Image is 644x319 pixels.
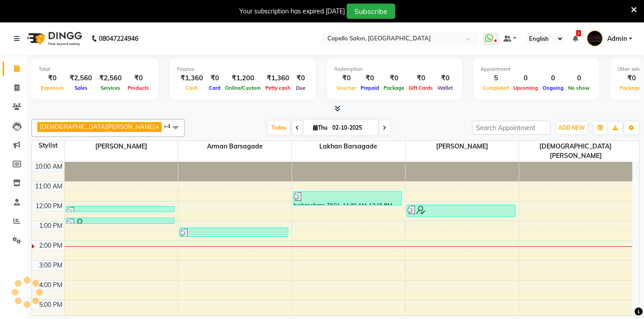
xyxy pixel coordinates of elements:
[406,141,519,152] span: [PERSON_NAME]
[177,66,309,73] div: Finance
[566,85,592,91] span: No show
[207,73,223,83] div: ₹0
[334,66,455,73] div: Redemption
[39,66,151,73] div: Total
[207,85,223,91] span: Card
[72,85,90,91] span: Sales
[34,201,64,211] div: 12:00 PM
[435,85,455,91] span: Wallet
[37,300,64,310] div: 5:00 PM
[293,73,309,83] div: ₹0
[293,192,402,205] div: tushar share, TK01, 11:30 AM-12:15 PM, Hair Wash (₹99),Beard Trim/Shave (₹149)
[334,73,358,83] div: ₹0
[40,123,155,130] span: [DEMOGRAPHIC_DATA][PERSON_NAME]
[32,141,64,150] div: Stylist
[607,34,627,44] span: Admin
[183,85,200,91] span: Cash
[163,122,177,130] span: +4
[33,162,64,171] div: 10:00 AM
[573,35,578,43] a: 2
[239,7,345,16] div: Your subscription has expired [DATE]
[66,218,175,223] div: FIROZBHAI, TK02, 12:50 PM-01:10 PM, Eyebrows (F) (₹50),Upper Lips (₹50)
[66,206,175,212] div: tushar share, TK01, 12:15 PM-12:35 PM, Haircut + Styling + Shampoo & Conditioner (Matrix) (₹399)
[435,73,455,83] div: ₹0
[155,123,159,130] a: x
[39,85,66,91] span: Expenses
[223,85,263,91] span: Online/Custom
[587,31,603,46] img: Admin
[37,280,64,290] div: 4:00 PM
[566,73,592,83] div: 0
[39,73,66,83] div: ₹0
[33,182,64,191] div: 11:00 AM
[406,85,435,91] span: Gift Cards
[263,85,293,91] span: Petty cash
[358,85,381,91] span: Prepaid
[406,73,435,83] div: ₹0
[98,85,123,91] span: Services
[381,73,406,83] div: ₹0
[37,261,64,270] div: 3:00 PM
[481,73,511,83] div: 5
[556,122,587,134] button: ADD NEW
[37,241,64,250] div: 2:00 PM
[96,73,125,83] div: ₹2,560
[347,4,395,19] button: Subscribe
[481,66,592,73] div: Appointment
[334,85,358,91] span: Voucher
[294,85,308,91] span: Due
[511,85,540,91] span: Upcoming
[180,228,288,236] div: SHRUTI, TK03, 01:20 PM-01:50 PM, Hair Wash (₹99),Hair Style (₹99)
[177,73,207,83] div: ₹1,360
[381,85,406,91] span: Package
[481,85,511,91] span: Completed
[540,73,566,83] div: 0
[37,221,64,231] div: 1:00 PM
[125,73,151,83] div: ₹0
[472,121,551,135] input: Search Appointment
[292,141,405,152] span: Lakhan barsagade
[263,73,293,83] div: ₹1,360
[66,73,96,83] div: ₹2,560
[558,124,585,131] span: ADD NEW
[511,73,540,83] div: 0
[311,124,330,131] span: Thu
[540,85,566,91] span: Ongoing
[178,141,291,152] span: Arman Barsagade
[65,141,178,152] span: [PERSON_NAME]
[268,121,290,135] span: Today
[99,26,138,51] b: 08047224946
[330,121,375,135] input: 2025-10-02
[125,85,151,91] span: Products
[519,141,633,162] span: [DEMOGRAPHIC_DATA][PERSON_NAME]
[576,30,581,36] span: 2
[358,73,381,83] div: ₹0
[23,26,84,51] img: logo
[223,73,263,83] div: ₹1,200
[407,205,516,217] div: FIROZBHAI, TK02, 12:10 PM-12:50 PM, Colour Touch-Up - Amonia Free (₹1199)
